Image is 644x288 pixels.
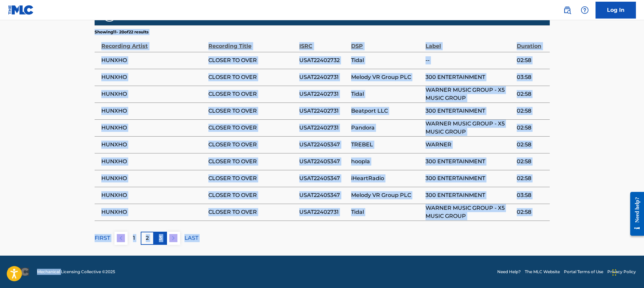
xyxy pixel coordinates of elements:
[561,3,574,17] a: Public Search
[299,174,348,182] span: USAT22405347
[610,256,644,288] iframe: Chat Widget
[563,6,571,14] img: search
[351,73,422,81] span: Melody VR Group PLC
[299,191,348,199] span: USAT22405347
[208,157,296,166] span: CLOSER TO OVER
[607,269,636,275] a: Privacy Policy
[299,56,348,64] span: USAT22402732
[208,191,296,199] span: CLOSER TO OVER
[208,35,296,50] div: Recording Title
[101,124,205,132] span: HUNXHO
[625,187,644,241] iframe: Resource Center
[426,191,513,199] span: 300 ENTERTAINMENT
[426,174,513,182] span: 300 ENTERTAINMENT
[517,107,546,115] span: 02:58
[299,157,348,166] span: USAT22405347
[426,120,513,136] span: WARNER MUSIC GROUP - X5 MUSIC GROUP
[208,208,296,216] span: CLOSER TO OVER
[351,124,422,132] span: Pandora
[517,56,546,64] span: 02:58
[525,269,560,275] a: The MLC Website
[101,174,205,182] span: HUNXHO
[596,2,636,19] a: Log In
[95,29,148,35] p: Showing 11 - 20 of 22 results
[208,141,296,149] span: CLOSER TO OVER
[517,73,546,81] span: 03:58
[426,86,513,102] span: WARNER MUSIC GROUP - X5 MUSIC GROUP
[517,174,546,182] span: 02:58
[426,35,513,50] div: Label
[208,56,296,64] span: CLOSER TO OVER
[299,141,348,149] span: USAT22405347
[497,269,521,275] a: Need Help?
[101,208,205,216] span: HUNXHO
[101,56,205,64] span: HUNXHO
[299,90,348,98] span: USAT22402731
[117,234,125,242] img: left
[426,56,513,64] span: --
[426,73,513,81] span: 300 ENTERTAINMENT
[169,234,177,242] img: right
[612,262,616,283] div: Drag
[8,5,34,15] img: MLC Logo
[101,141,205,149] span: HUNXHO
[37,269,115,275] span: Mechanical Licensing Collective © 2025
[101,107,205,115] span: HUNXHO
[299,124,348,132] span: USAT22402731
[517,208,546,216] span: 02:58
[101,73,205,81] span: HUNXHO
[208,73,296,81] span: CLOSER TO OVER
[578,3,591,17] div: Help
[351,157,422,166] span: hoopla
[351,56,422,64] span: Tidal
[159,234,162,242] p: 3
[299,107,348,115] span: USAT22402731
[351,107,422,115] span: Beatport LLC
[208,124,296,132] span: CLOSER TO OVER
[517,191,546,199] span: 03:58
[101,157,205,166] span: HUNXHO
[101,90,205,98] span: HUNXHO
[146,234,149,242] p: 2
[184,234,198,242] p: LAST
[517,124,546,132] span: 02:58
[101,191,205,199] span: HUNXHO
[426,204,513,220] span: WARNER MUSIC GROUP - X5 MUSIC GROUP
[299,73,348,81] span: USAT22402731
[517,141,546,149] span: 02:58
[299,208,348,216] span: USAT22402731
[517,157,546,166] span: 02:58
[517,90,546,98] span: 02:58
[299,35,348,50] div: ISRC
[426,157,513,166] span: 300 ENTERTAINMENT
[426,141,513,149] span: WARNER
[351,174,422,182] span: iHeartRadio
[208,90,296,98] span: CLOSER TO OVER
[208,107,296,115] span: CLOSER TO OVER
[351,90,422,98] span: Tidal
[351,35,422,50] div: DSP
[351,208,422,216] span: Tidal
[517,35,546,50] div: Duration
[208,174,296,182] span: CLOSER TO OVER
[581,6,589,14] img: help
[133,234,135,242] p: 1
[351,141,422,149] span: TREBEL
[426,107,513,115] span: 300 ENTERTAINMENT
[95,234,110,242] p: FIRST
[351,191,422,199] span: Melody VR Group PLC
[8,268,29,276] img: logo
[101,35,205,50] div: Recording Artist
[564,269,603,275] a: Portal Terms of Use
